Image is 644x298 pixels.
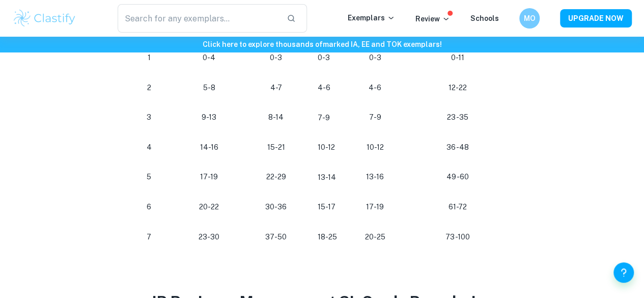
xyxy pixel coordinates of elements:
[131,141,167,154] p: 4
[131,81,167,95] p: 2
[357,230,393,244] p: 20-25
[357,111,393,124] p: 7-9
[184,200,235,214] p: 20-22
[357,141,393,154] p: 10-12
[118,4,278,33] input: Search for any exemplars...
[357,200,393,214] p: 17-19
[250,111,301,124] p: 8-14
[415,13,450,24] p: Review
[184,81,235,95] p: 5-8
[250,81,301,95] p: 4-7
[357,170,393,184] p: 13-16
[184,170,235,184] p: 17-19
[348,12,395,23] p: Exemplars
[310,102,349,132] td: 7-9
[310,162,349,192] td: 13-14
[613,262,634,283] button: Help and Feedback
[409,111,507,124] p: 23-35
[310,192,349,222] td: 15-17
[310,222,349,252] td: 18-25
[250,51,301,65] p: 0-3
[409,141,507,154] p: 36-48
[131,170,167,184] p: 5
[409,81,507,95] p: 12-22
[131,200,167,214] p: 6
[357,81,393,95] p: 4-6
[184,230,235,244] p: 23-30
[310,132,349,162] td: 10-12
[409,51,507,65] p: 0-11
[184,141,235,154] p: 14-16
[2,39,642,50] h6: Click here to explore thousands of marked IA, EE and TOK exemplars !
[12,8,77,29] img: Clastify logo
[310,73,349,103] td: 4-6
[357,51,393,65] p: 0-3
[560,9,632,28] button: UPGRADE NOW
[519,8,540,29] button: MO
[250,141,301,154] p: 15-21
[131,230,167,244] p: 7
[409,170,507,184] p: 49-60
[470,14,499,22] a: Schools
[409,230,507,244] p: 73-100
[131,111,167,124] p: 3
[184,51,235,65] p: 0-4
[131,51,167,65] p: 1
[250,230,301,244] p: 37-50
[250,170,301,184] p: 22-29
[524,13,536,24] h6: MO
[184,111,235,124] p: 9-13
[409,200,507,214] p: 61-72
[250,200,301,214] p: 30-36
[310,43,349,73] td: 0-3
